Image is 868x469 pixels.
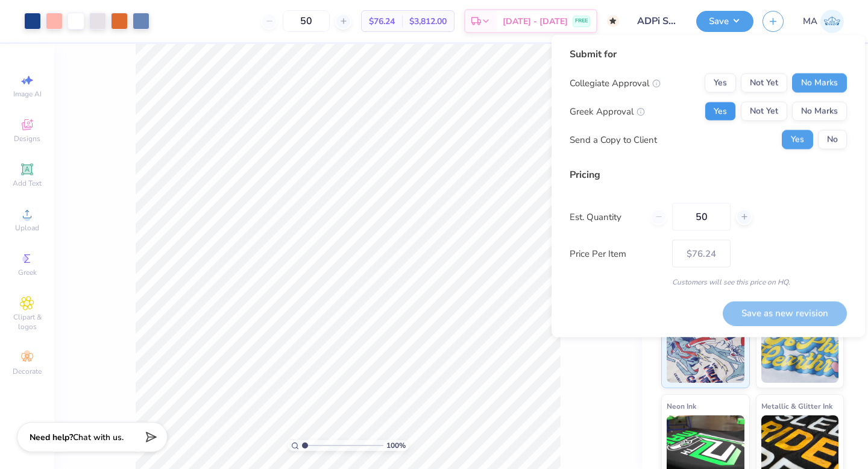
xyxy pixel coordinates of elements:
div: Submit for [570,47,847,61]
span: FREE [575,17,588,25]
span: MA [803,14,817,28]
span: Image AI [13,89,42,99]
div: Send a Copy to Client [570,133,657,146]
span: Clipart & logos [6,312,48,332]
a: MA [803,10,844,33]
button: No Marks [792,102,847,121]
span: 100 % [386,440,406,451]
button: Yes [705,102,736,121]
span: Upload [15,223,39,233]
img: Puff Ink [761,323,839,383]
button: Save [696,11,753,32]
button: Not Yet [741,102,787,121]
button: Yes [705,74,736,93]
input: Untitled Design [628,9,687,33]
div: Greek Approval [570,104,645,118]
span: Greek [18,268,37,277]
img: Standard [667,323,744,383]
span: Decorate [13,367,42,376]
button: Not Yet [741,74,787,93]
div: Customers will see this price on HQ. [570,277,847,288]
label: Est. Quantity [570,210,641,224]
span: Metallic & Glitter Ink [761,400,832,412]
span: Chat with us. [73,432,124,443]
div: Collegiate Approval [570,76,661,90]
span: $76.24 [369,15,395,28]
button: Yes [782,130,813,150]
strong: Need help? [30,432,73,443]
span: [DATE] - [DATE] [503,15,568,28]
span: Neon Ink [667,400,696,412]
label: Price Per Item [570,247,663,260]
span: Designs [14,134,40,143]
input: – – [283,10,330,32]
input: – – [672,203,731,231]
span: $3,812.00 [409,15,447,28]
span: Add Text [13,178,42,188]
img: Mahitha Anumola [820,10,844,33]
div: Pricing [570,168,847,182]
button: No [818,130,847,150]
button: No Marks [792,74,847,93]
